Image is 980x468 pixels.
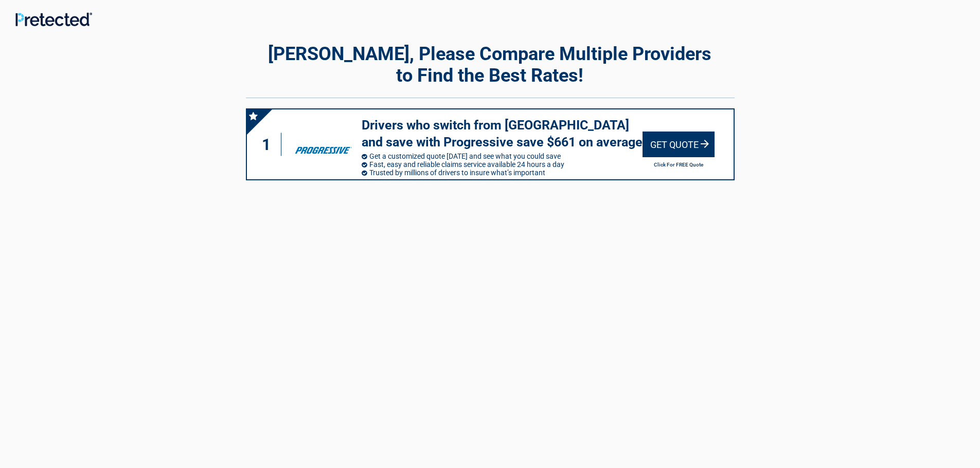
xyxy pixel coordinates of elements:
[362,117,643,151] h3: Drivers who switch from [GEOGRAPHIC_DATA] and save with Progressive save $661 on average
[257,133,282,156] div: 1
[362,152,643,160] li: Get a customized quote [DATE] and see what you could save
[643,162,715,167] h2: Click For FREE Quote
[643,132,715,157] div: Get Quote
[15,12,92,26] img: Main Logo
[290,128,356,160] img: progressive's logo
[362,160,643,169] li: Fast, easy and reliable claims service available 24 hours a day
[246,43,735,86] h2: [PERSON_NAME], Please Compare Multiple Providers to Find the Best Rates!
[362,169,643,177] li: Trusted by millions of drivers to insure what’s important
